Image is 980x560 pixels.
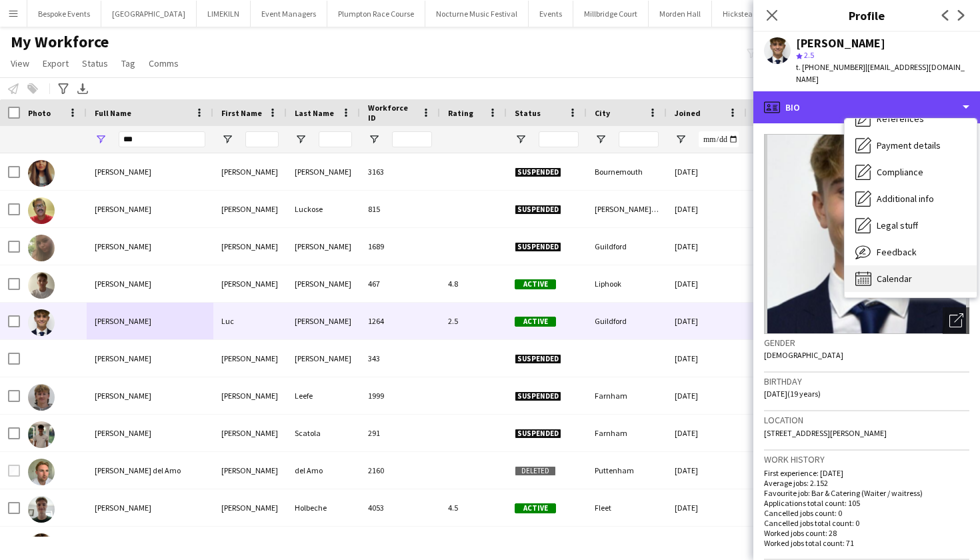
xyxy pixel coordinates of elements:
span: Legal stuff [877,219,918,231]
div: [DATE] [667,265,747,302]
a: Tag [116,55,141,72]
span: Suspended [515,167,561,177]
div: Luc [213,303,287,339]
div: Leefe [287,377,360,414]
div: [PERSON_NAME] [287,303,360,339]
span: Deleted [515,466,556,476]
div: 4.5 [440,489,507,526]
div: del Amo [287,452,360,489]
span: Calendar [877,273,912,285]
span: First Name [221,108,262,118]
input: First Name Filter Input [245,131,279,147]
div: 1689 [360,228,440,265]
div: 4053 [360,489,440,526]
div: Feedback [845,239,977,265]
span: [PERSON_NAME] [95,428,151,438]
p: Favourite job: Bar & Catering (Waiter / waitress) [764,488,969,498]
span: Status [82,57,108,69]
span: 2.5 [804,50,814,60]
div: Guildford [587,303,667,339]
div: [DATE] [667,452,747,489]
button: Open Filter Menu [368,133,380,145]
button: Open Filter Menu [95,133,107,145]
span: Suspended [515,429,561,439]
span: [STREET_ADDRESS][PERSON_NAME] [764,428,887,438]
span: [PERSON_NAME] [95,353,151,363]
p: Average jobs: 2.152 [764,478,969,488]
p: Cancelled jobs total count: 0 [764,518,969,528]
span: Export [43,57,69,69]
div: [DATE] [667,228,747,265]
img: Harry Lucas [28,272,55,299]
span: Comms [149,57,179,69]
app-action-btn: Advanced filters [55,81,71,97]
div: Legal stuff [845,212,977,239]
input: Row Selection is disabled for this row (unchecked) [8,465,20,477]
input: Status Filter Input [539,131,579,147]
span: | [EMAIL_ADDRESS][DOMAIN_NAME] [796,62,965,84]
p: Worked jobs total count: 71 [764,538,969,548]
div: Farnham [587,377,667,414]
button: Events [529,1,573,27]
div: Calendar [845,265,977,292]
span: Joined [675,108,701,118]
span: [PERSON_NAME] [95,167,151,177]
span: Active [515,317,556,327]
div: 2.5 [440,303,507,339]
button: Open Filter Menu [221,133,233,145]
span: [PERSON_NAME] del Amo [95,465,181,475]
app-action-btn: Export XLSX [75,81,91,97]
div: [PERSON_NAME] [287,228,360,265]
div: References [845,105,977,132]
a: Status [77,55,113,72]
div: [PERSON_NAME] [213,191,287,227]
div: Bio [753,91,980,123]
span: Photo [28,108,51,118]
span: Suspended [515,205,561,215]
span: Additional info [877,193,934,205]
div: [DATE] [667,489,747,526]
span: [PERSON_NAME] [95,241,151,251]
span: Compliance [877,166,923,178]
span: Workforce ID [368,103,416,123]
span: Payment details [877,139,941,151]
span: My Workforce [11,32,109,52]
div: 2160 [360,452,440,489]
div: Compliance [845,159,977,185]
span: City [595,108,610,118]
input: Last Name Filter Input [319,131,352,147]
div: Farnham [587,415,667,451]
span: Suspended [515,391,561,401]
img: Luc Pressley [28,309,55,336]
span: [PERSON_NAME] [95,503,151,513]
span: t. [PHONE_NUMBER] [796,62,865,72]
div: [DATE] [667,153,747,190]
div: [DATE] [667,340,747,377]
input: City Filter Input [619,131,659,147]
div: [PERSON_NAME] [287,153,360,190]
div: [DATE] [667,377,747,414]
div: [PERSON_NAME] [213,415,287,451]
span: Suspended [515,242,561,252]
div: 12 days [747,303,827,339]
button: [GEOGRAPHIC_DATA] [101,1,197,27]
span: References [877,113,924,125]
div: [PERSON_NAME] [213,265,287,302]
button: Bespoke Events [27,1,101,27]
div: [PERSON_NAME] [213,452,287,489]
img: Lucas Le Saux [28,533,55,560]
h3: Birthday [764,375,969,387]
span: View [11,57,29,69]
div: 3163 [360,153,440,190]
span: [PERSON_NAME] [95,391,151,401]
h3: Gender [764,337,969,349]
a: Export [37,55,74,72]
img: Lucas del Amo [28,459,55,485]
span: [PERSON_NAME] [95,279,151,289]
div: 4.8 [440,265,507,302]
div: [PERSON_NAME] [213,489,287,526]
div: [PERSON_NAME] [287,340,360,377]
div: Luckose [287,191,360,227]
input: Workforce ID Filter Input [392,131,432,147]
div: [PERSON_NAME] [PERSON_NAME] [587,191,667,227]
